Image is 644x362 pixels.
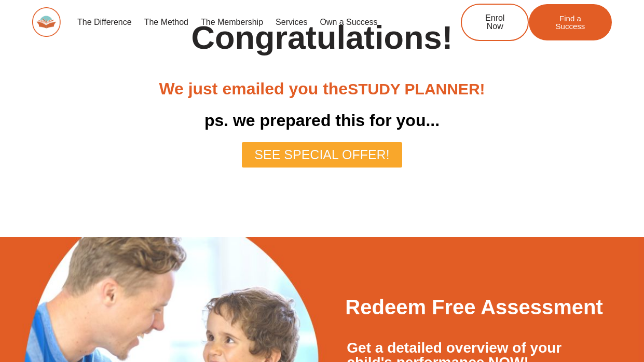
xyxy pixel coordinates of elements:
span: Enrol Now [477,14,512,31]
a: The Method [138,10,195,34]
h2: We just emailed you the [32,78,613,100]
a: Enrol Now [461,4,529,41]
a: Own a Success [313,10,383,34]
a: SEE SPECIAL OFFER! [242,142,402,168]
h1: Redeem Free Assessment [345,293,604,322]
a: Find a Success [529,4,612,40]
h2: ps. we prepared this for you... [32,110,613,132]
a: The Difference [71,10,138,34]
span: SEE SPECIAL OFFER! [254,148,389,161]
span: Find a Success [544,15,596,30]
a: Services [269,10,313,34]
nav: Menu [71,10,428,34]
a: The Membership [195,10,269,34]
span: STUDY PLANNER! [348,80,485,98]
